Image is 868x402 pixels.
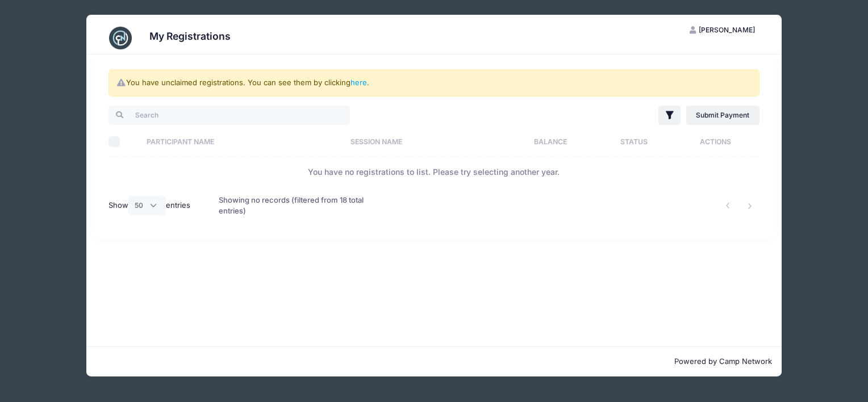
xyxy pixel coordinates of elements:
[108,196,190,215] label: Show entries
[108,69,759,97] div: You have unclaimed registrations. You can see them by clicking .
[108,127,141,157] th: Select All
[699,26,755,34] span: [PERSON_NAME]
[686,106,759,125] a: Submit Payment
[219,187,373,224] div: Showing no records (filtered from 18 total entries)
[96,356,773,367] p: Powered by Camp Network
[108,106,350,125] input: Search
[680,20,765,40] button: [PERSON_NAME]
[128,196,166,215] select: Showentries
[672,127,759,157] th: Actions: activate to sort column ascending
[149,30,231,42] h3: My Registrations
[141,127,345,157] th: Participant Name: activate to sort column ascending
[504,127,596,157] th: Balance: activate to sort column ascending
[109,27,132,49] img: CampNetwork
[345,127,504,157] th: Session Name: activate to sort column ascending
[350,78,367,87] a: here
[108,157,759,187] td: You have no registrations to list. Please try selecting another year.
[596,127,673,157] th: Status: activate to sort column ascending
